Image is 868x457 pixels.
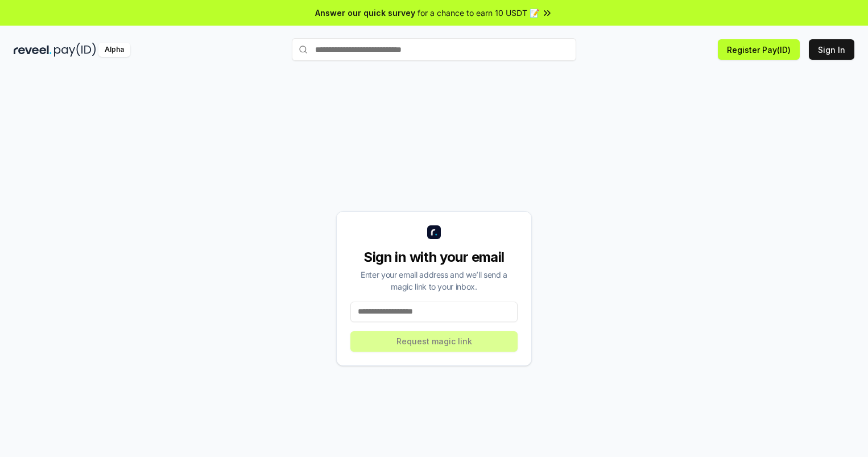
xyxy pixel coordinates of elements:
span: for a chance to earn 10 USDT 📝 [418,7,539,19]
div: Sign in with your email [350,248,518,266]
img: reveel_dark [14,43,52,57]
img: pay_id [54,43,96,57]
div: Enter your email address and we’ll send a magic link to your inbox. [350,269,518,293]
button: Register Pay(ID) [718,39,800,60]
span: Answer our quick survey [315,7,415,19]
img: logo_small [427,225,441,239]
div: Alpha [98,43,130,57]
button: Sign In [809,39,854,60]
